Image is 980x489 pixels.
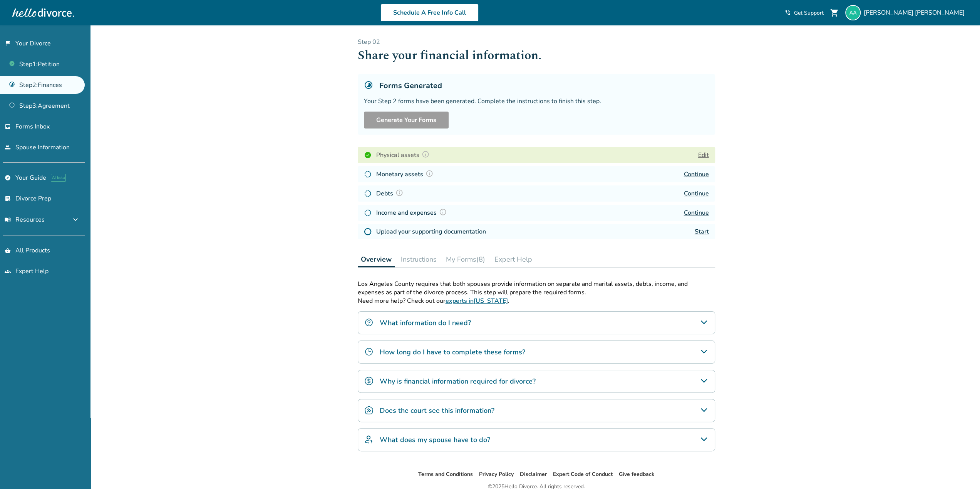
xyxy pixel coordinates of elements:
h4: Why is financial information required for divorce? [380,376,536,386]
img: What information do I need? [364,318,374,327]
button: Expert Help [491,252,535,267]
span: people [5,144,11,150]
a: experts in[US_STATE] [446,297,508,305]
span: Forms Inbox [15,122,50,131]
span: shopping_cart [830,8,839,17]
div: Why is financial information required for divorce? [358,370,715,393]
span: shopping_basket [5,247,11,254]
span: Get Support [794,9,824,17]
li: Give feedback [619,470,655,479]
img: What does my spouse have to do? [364,435,374,444]
h4: Physical assets [376,150,432,160]
h4: What does my spouse have to do? [380,435,490,445]
div: Your Step 2 forms have been generated. Complete the instructions to finish this step. [364,97,709,105]
button: Overview [358,252,395,267]
a: Expert Code of Conduct [553,471,613,478]
button: Instructions [398,252,440,267]
h4: Upload your supporting documentation [376,227,486,236]
h4: How long do I have to complete these forms? [380,347,525,357]
img: Does the court see this information? [364,406,374,415]
a: Continue [684,209,709,217]
li: Disclaimer [520,470,547,479]
img: In Progress [364,190,372,197]
a: Terms and Conditions [418,471,473,478]
img: How long do I have to complete these forms? [364,347,374,356]
span: AI beta [51,174,66,182]
h4: Monetary assets [376,169,436,179]
a: Continue [684,170,709,179]
img: Why is financial information required for divorce? [364,376,374,386]
h1: Share your financial information. [358,46,715,65]
a: Privacy Policy [479,471,514,478]
button: My Forms(8) [443,252,488,267]
span: phone_in_talk [785,10,791,16]
p: Step 0 2 [358,38,715,46]
a: Continue [684,189,709,198]
span: inbox [5,124,11,130]
div: How long do I have to complete these forms? [358,340,715,364]
p: Los Angeles County requires that both spouses provide information on separate and marital assets,... [358,280,715,297]
div: Does the court see this information? [358,399,715,422]
span: explore [5,175,11,181]
span: list_alt_check [5,195,11,202]
h4: Income and expenses [376,208,449,218]
img: Question Mark [439,208,447,216]
img: Question Mark [426,170,433,177]
a: phone_in_talkGet Support [785,9,824,17]
img: Not Started [364,228,372,235]
img: In Progress [364,170,372,178]
div: What does my spouse have to do? [358,428,715,451]
a: Start [695,227,709,236]
img: Question Mark [395,189,403,197]
h5: Forms Generated [379,80,442,91]
span: groups [5,268,11,274]
div: What information do I need? [358,311,715,334]
h4: Does the court see this information? [380,406,494,416]
span: [PERSON_NAME] [PERSON_NAME] [864,8,968,17]
span: menu_book [5,217,11,223]
img: oldmangaspar@gmail.com [845,5,861,20]
span: expand_more [71,215,80,224]
h4: Debts [376,189,405,199]
h4: What information do I need? [380,318,471,328]
iframe: Chat Widget [941,452,980,489]
img: Question Mark [422,150,429,158]
p: Need more help? Check out our . [358,297,715,305]
button: Edit [698,150,709,160]
img: Completed [364,151,372,159]
a: Schedule A Free Info Call [380,4,479,22]
button: Generate Your Forms [364,112,449,129]
span: Resources [5,215,45,224]
span: flag_2 [5,40,11,47]
img: In Progress [364,209,372,217]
